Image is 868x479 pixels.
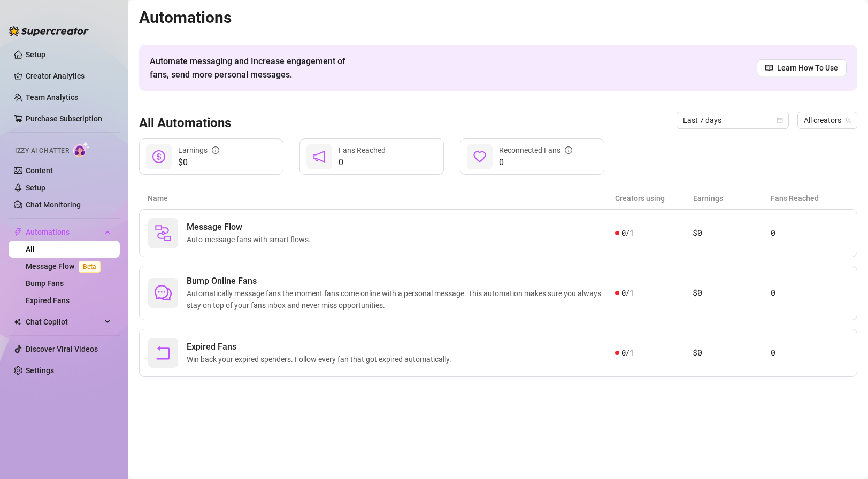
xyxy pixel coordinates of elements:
[178,144,219,156] div: Earnings
[499,156,572,169] span: 0
[757,59,847,76] a: Learn How To Use
[832,443,857,468] iframe: Intercom live chat
[26,262,105,271] a: Message FlowBeta
[26,166,53,175] a: Content
[187,234,315,245] span: Auto-message fans with smart flows.
[26,110,111,127] a: Purchase Subscription
[621,227,634,239] span: 0 / 1
[693,346,770,359] article: $0
[473,150,486,163] span: heart
[565,146,572,154] span: info-circle
[155,284,172,302] span: comment
[693,227,770,239] article: $0
[621,347,634,359] span: 0 / 1
[14,318,21,326] img: Chat Copilot
[26,223,102,241] span: Automations
[73,142,90,157] img: AI Chatter
[765,64,773,72] span: read
[615,192,693,204] article: Creators using
[187,341,456,353] span: Expired Fans
[26,279,64,288] a: Bump Fans
[152,150,165,163] span: dollar
[155,344,172,361] span: rollback
[26,296,70,305] a: Expired Fans
[777,117,783,123] span: calendar
[777,62,838,74] span: Learn How To Use
[26,313,102,330] span: Chat Copilot
[621,287,634,299] span: 0 / 1
[499,144,572,156] div: Reconnected Fans
[26,200,81,209] a: Chat Monitoring
[187,221,315,234] span: Message Flow
[178,156,219,169] span: $0
[79,261,101,273] span: Beta
[693,287,770,299] article: $0
[26,93,78,102] a: Team Analytics
[845,117,851,123] span: team
[139,115,231,132] h3: All Automations
[9,26,89,36] img: logo-BBDzfeDw.svg
[26,366,54,375] a: Settings
[339,156,386,169] span: 0
[26,345,98,353] a: Discover Viral Videos
[683,112,782,128] span: Last 7 days
[771,192,849,204] article: Fans Reached
[15,146,69,156] span: Izzy AI Chatter
[26,50,45,59] a: Setup
[771,227,848,239] article: 0
[187,288,615,311] span: Automatically message fans the moment fans come online with a personal message. This automation m...
[139,7,857,28] h2: Automations
[771,346,848,359] article: 0
[212,146,219,154] span: info-circle
[339,146,386,154] span: Fans Reached
[313,150,326,163] span: notification
[187,353,456,365] span: Win back your expired spenders. Follow every fan that got expired automatically.
[693,192,771,204] article: Earnings
[155,225,172,242] img: svg%3e
[150,55,356,81] span: Automate messaging and Increase engagement of fans, send more personal messages.
[804,112,851,128] span: All creators
[26,245,35,253] a: All
[148,192,615,204] article: Name
[771,287,848,299] article: 0
[14,228,22,236] span: thunderbolt
[26,183,45,192] a: Setup
[187,275,615,288] span: Bump Online Fans
[26,67,111,84] a: Creator Analytics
